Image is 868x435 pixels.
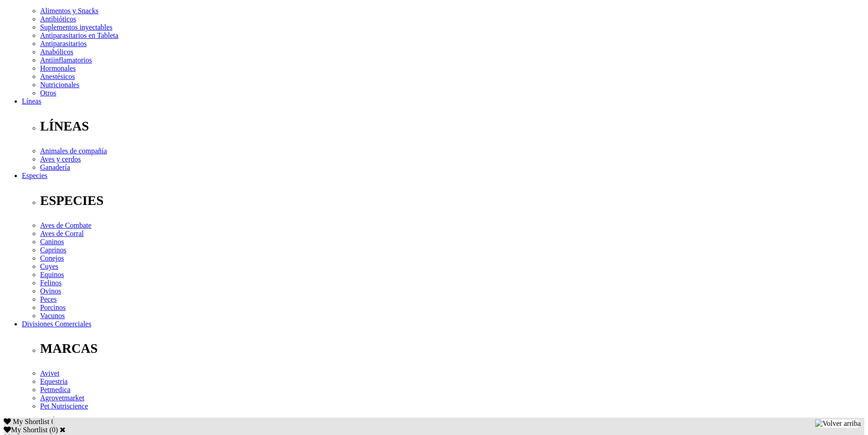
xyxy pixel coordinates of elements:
[40,119,864,134] p: LÍNEAS
[40,81,79,89] a: Nutricionales
[40,295,56,303] a: Peces
[815,419,861,428] img: Volver arriba
[40,40,87,47] a: Antiparasitarios
[22,172,47,179] a: Especies
[40,155,81,163] a: Aves y cerdos
[40,193,864,208] p: ESPECIES
[40,312,65,320] a: Vacunos
[40,221,92,229] a: Aves de Combate
[40,23,113,31] a: Suplementos inyectables
[40,15,76,23] a: Antibióticos
[4,426,47,434] label: My Shortlist
[5,336,157,430] iframe: Brevo live chat
[40,73,75,80] a: Anestésicos
[40,304,66,311] a: Porcinos
[40,31,118,39] a: Antiparasitarios en Tableta
[40,287,61,295] a: Ovinos
[22,320,91,328] a: Divisiones Comerciales
[40,254,64,262] a: Conejos
[40,64,76,72] a: Hormonales
[40,89,56,97] a: Otros
[40,7,98,15] a: Alimentos y Snacks
[40,238,64,246] a: Caninos
[40,279,62,287] a: Felinos
[40,230,84,237] a: Aves de Corral
[40,48,73,56] a: Anabólicos
[40,246,67,254] a: Caprinos
[40,163,70,171] a: Ganadería
[22,97,41,105] a: Líneas
[40,262,58,270] a: Cuyes
[40,147,107,155] a: Animales de compañía
[40,271,64,278] a: Equinos
[40,341,864,356] p: MARCAS
[40,56,92,64] a: Antiinflamatorios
